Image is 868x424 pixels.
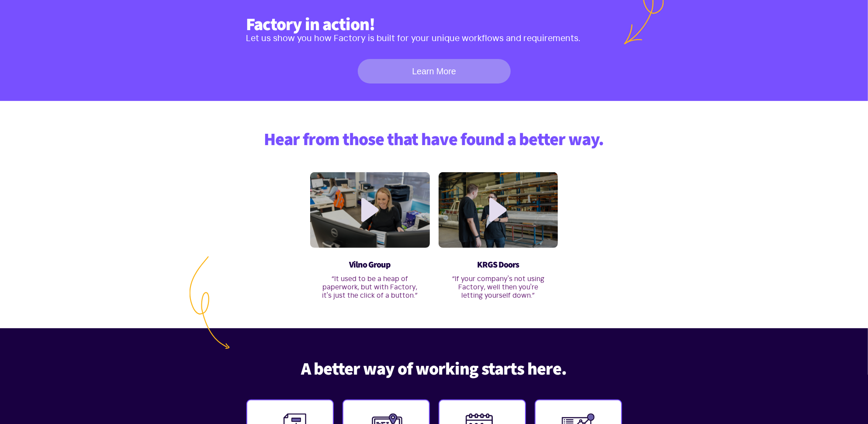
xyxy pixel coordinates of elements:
iframe: Chat Widget [723,330,868,424]
p: “If your company's not using Factory, well then you're letting yourself down.” [449,275,547,300]
p: Let us show you how Factory is built for your unique workflows and requirements. [246,33,622,44]
h3: Vilno Group [321,260,419,270]
h2: Factory in action! [246,14,622,35]
h2: A better way of working starts here. [246,359,622,380]
h2: Hear from those that have found a better way. [246,129,622,150]
a: Learn More [358,59,511,83]
h3: KRGS Doors [449,260,547,270]
p: “It used to be a heap of paperwork, but with Factory, it's just the click of a button.” [321,275,419,300]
